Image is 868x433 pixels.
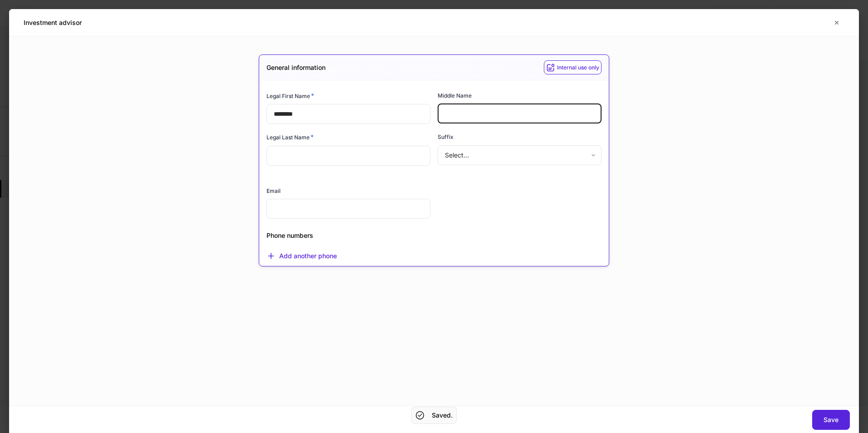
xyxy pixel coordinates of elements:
[557,63,599,72] h6: Internal use only
[259,220,602,240] div: Phone numbers
[438,133,454,141] h6: Suffix
[438,91,472,100] h6: Middle Name
[824,417,838,423] div: Save
[812,410,850,430] button: Save
[266,133,314,142] h6: Legal Last Name
[432,411,453,420] h5: Saved.
[438,145,601,165] div: Select...
[266,187,281,195] h6: Email
[266,91,314,100] h6: Legal First Name
[266,251,337,261] button: Add another phone
[24,18,82,27] h5: Investment advisor
[266,63,325,72] h5: General information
